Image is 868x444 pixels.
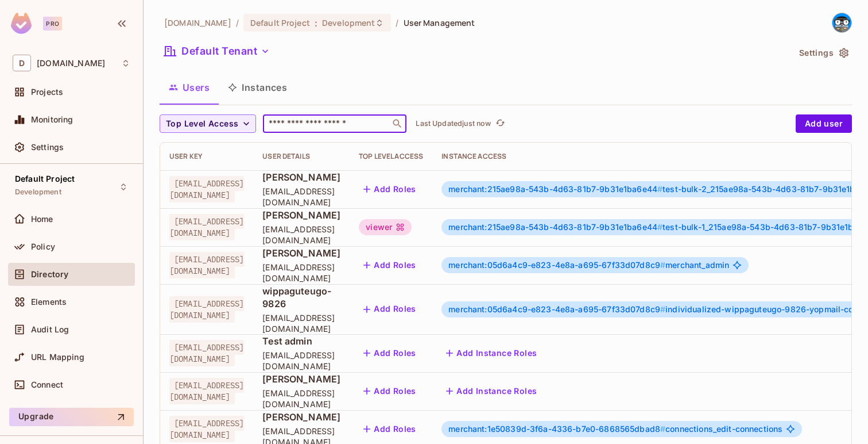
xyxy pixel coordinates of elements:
span: [EMAIL_ADDRESS][DOMAIN_NAME] [169,340,244,366]
button: Add Roles [359,420,421,438]
span: [EMAIL_ADDRESS][DOMAIN_NAME] [169,378,244,404]
button: Users [160,73,219,102]
span: Monitoring [31,115,73,124]
span: Click to refresh data [491,117,507,131]
span: Policy [31,242,55,251]
span: [EMAIL_ADDRESS][DOMAIN_NAME] [262,224,340,246]
span: Elements [31,297,67,307]
div: Top Level Access [359,152,423,161]
button: Add Roles [359,300,421,319]
span: [EMAIL_ADDRESS][DOMAIN_NAME] [262,388,340,409]
img: Diego Lora [832,13,851,32]
button: Top Level Access [160,114,256,133]
button: Instances [219,73,296,102]
span: [EMAIL_ADDRESS][DOMAIN_NAME] [262,262,340,284]
span: [PERSON_NAME] [262,247,340,259]
span: Development [322,17,375,28]
span: merchant:05d6a4c9-e823-4e8a-a695-67f33d07d8c9 [448,260,665,270]
span: [EMAIL_ADDRESS][DOMAIN_NAME] [262,350,340,372]
span: Connect [31,380,63,389]
button: Settings [795,44,852,62]
button: Add Roles [359,382,421,400]
span: [EMAIL_ADDRESS][DOMAIN_NAME] [169,214,244,240]
span: # [657,222,662,232]
span: [EMAIL_ADDRESS][DOMAIN_NAME] [169,416,244,442]
span: Test admin [262,335,340,347]
span: [PERSON_NAME] [262,209,340,221]
span: Directory [31,270,68,279]
span: the active workspace [164,17,231,28]
div: User Key [169,152,244,161]
span: connections_edit-connections [448,424,782,434]
span: merchant:05d6a4c9-e823-4e8a-a695-67f33d07d8c9 [448,304,665,314]
span: URL Mapping [31,353,84,362]
img: SReyMgAAAABJRU5ErkJggg== [11,13,32,34]
span: refresh [495,118,505,129]
li: / [396,17,398,28]
span: [EMAIL_ADDRESS][DOMAIN_NAME] [262,312,340,334]
span: wippaguteugo-9826 [262,285,340,310]
button: Add user [796,114,852,133]
span: [EMAIL_ADDRESS][DOMAIN_NAME] [169,252,244,278]
span: Audit Log [31,325,69,334]
button: Add Roles [359,180,421,198]
div: viewer [359,219,412,235]
button: Upgrade [9,408,134,426]
span: [EMAIL_ADDRESS][DOMAIN_NAME] [262,186,340,208]
button: Add Instance Roles [441,344,541,362]
span: : [314,18,318,28]
span: User Management [404,17,475,28]
span: [EMAIL_ADDRESS][DOMAIN_NAME] [169,296,244,323]
span: [PERSON_NAME] [262,373,340,385]
li: / [236,17,239,28]
span: merchant_admin [448,261,729,270]
span: [PERSON_NAME] [262,171,340,183]
div: User Details [262,152,340,161]
button: refresh [493,117,507,131]
span: merchant:1e50839d-3f6a-4336-b7e0-6868565dbad8 [448,424,665,434]
span: # [660,424,665,434]
span: Development [15,187,61,197]
span: Top Level Access [166,117,238,131]
span: Projects [31,87,63,97]
span: merchant:215ae98a-543b-4d63-81b7-9b31e1ba6e44 [448,184,662,194]
span: # [660,260,665,270]
span: Default Project [15,174,75,183]
button: Add Roles [359,256,421,274]
button: Add Instance Roles [441,382,541,400]
span: merchant:215ae98a-543b-4d63-81b7-9b31e1ba6e44 [448,222,662,232]
span: D [13,55,31,71]
span: Home [31,215,53,224]
span: Settings [31,143,64,152]
div: Pro [43,17,62,30]
button: Add Roles [359,344,421,362]
p: Last Updated just now [416,119,491,128]
span: Workspace: deuna.com [37,59,105,68]
span: [PERSON_NAME] [262,411,340,423]
button: Default Tenant [160,42,274,60]
span: [EMAIL_ADDRESS][DOMAIN_NAME] [169,176,244,202]
span: # [660,304,665,314]
span: Default Project [250,17,310,28]
span: # [657,184,662,194]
